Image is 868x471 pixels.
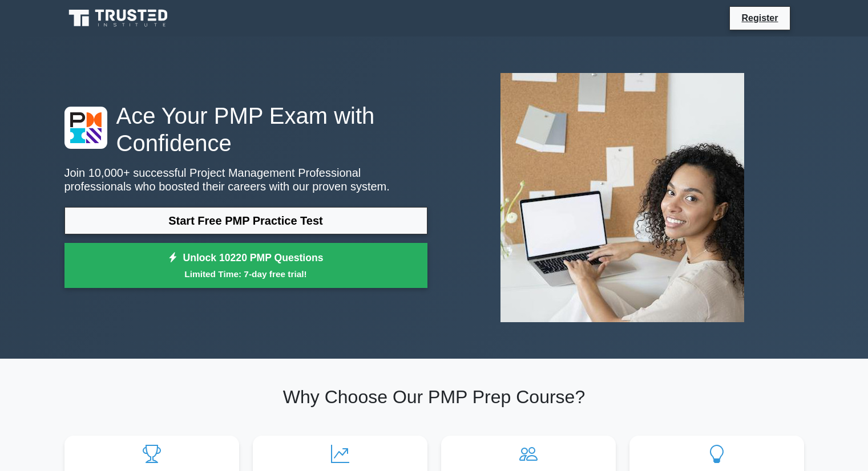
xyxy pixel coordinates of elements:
h1: Ace Your PMP Exam with Confidence [64,102,427,157]
a: Start Free PMP Practice Test [64,207,427,234]
p: Join 10,000+ successful Project Management Professional professionals who boosted their careers w... [64,166,427,193]
a: Register [734,11,785,25]
h2: Why Choose Our PMP Prep Course? [64,386,804,408]
small: Limited Time: 7-day free trial! [79,267,413,281]
a: Unlock 10220 PMP QuestionsLimited Time: 7-day free trial! [64,243,427,289]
